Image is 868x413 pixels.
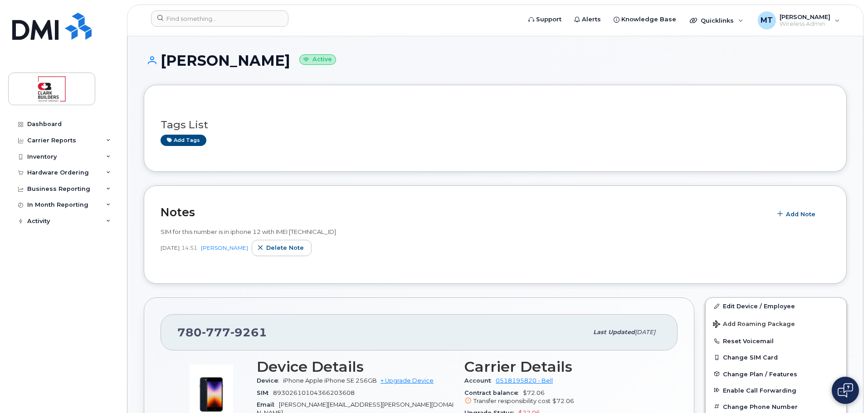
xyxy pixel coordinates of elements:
[464,359,661,375] h3: Carrier Details
[838,383,853,398] img: Open chat
[161,205,767,219] h2: Notes
[552,398,574,404] span: $72.06
[202,326,230,339] span: 777
[706,382,846,398] button: Enable Call Forwarding
[257,401,279,408] span: Email
[473,398,551,404] span: Transfer responsibility cost
[706,333,846,349] button: Reset Voicemail
[201,244,248,251] a: [PERSON_NAME]
[464,389,661,406] span: $72.06
[299,54,336,65] small: Active
[257,377,283,384] span: Device
[144,53,847,68] h1: [PERSON_NAME]
[464,389,523,396] span: Contract balance
[706,366,846,382] button: Change Plan / Features
[177,326,267,339] span: 780
[161,228,336,235] span: SIM for this number is in iphone 12 with IMEI [TECHNICAL_ID]
[706,349,846,365] button: Change SIM Card
[496,377,553,384] a: 0518195820 - Bell
[161,135,206,146] a: Add tags
[723,387,796,394] span: Enable Call Forwarding
[706,298,846,314] a: Edit Device / Employee
[266,243,304,252] span: Delete note
[593,329,635,335] span: Last updated
[161,119,830,131] h3: Tags List
[161,244,180,252] span: [DATE]
[635,329,655,335] span: [DATE]
[252,240,312,256] button: Delete note
[771,206,823,222] button: Add Note
[713,321,795,329] span: Add Roaming Package
[230,326,267,339] span: 9261
[273,389,355,396] span: 89302610104366203608
[786,210,815,219] span: Add Note
[181,244,197,252] span: 14:51
[257,359,454,375] h3: Device Details
[723,370,797,377] span: Change Plan / Features
[464,377,496,384] span: Account
[706,314,846,333] button: Add Roaming Package
[257,389,273,396] span: SIM
[283,377,377,384] span: iPhone Apple iPhone SE 256GB
[380,377,434,384] a: + Upgrade Device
